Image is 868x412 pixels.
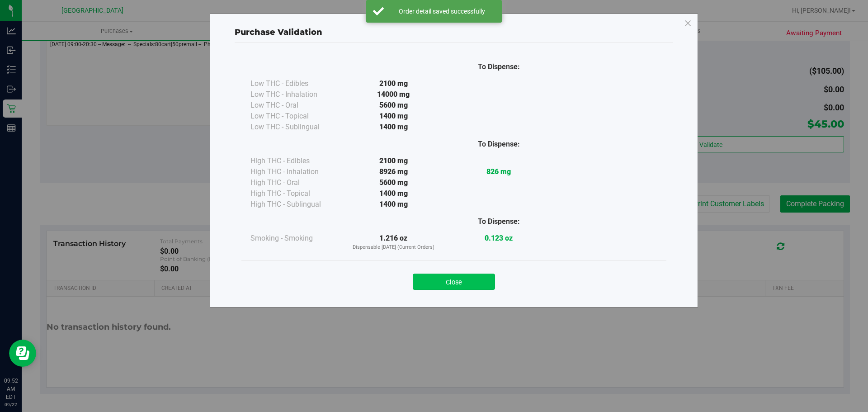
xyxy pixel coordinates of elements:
[9,340,36,367] iframe: Resource center
[341,156,446,166] div: 2100 mg
[341,166,446,177] div: 8926 mg
[485,234,513,242] strong: 0.123 oz
[341,78,446,89] div: 2100 mg
[250,78,341,89] div: Low THC - Edibles
[235,27,322,37] span: Purchase Validation
[250,100,341,111] div: Low THC - Oral
[250,199,341,210] div: High THC - Sublingual
[341,100,446,111] div: 5600 mg
[250,233,341,244] div: Smoking - Smoking
[250,188,341,199] div: High THC - Topical
[413,274,495,290] button: Close
[341,122,446,133] div: 1400 mg
[250,89,341,100] div: Low THC - Inhalation
[250,122,341,133] div: Low THC - Sublingual
[389,7,495,16] div: Order detail saved successfully
[250,111,341,122] div: Low THC - Topical
[446,216,552,227] div: To Dispense:
[341,244,446,251] p: Dispensable [DATE] (Current Orders)
[250,156,341,166] div: High THC - Edibles
[341,111,446,122] div: 1400 mg
[446,139,552,150] div: To Dispense:
[341,188,446,199] div: 1400 mg
[250,166,341,177] div: High THC - Inhalation
[341,233,446,251] div: 1.216 oz
[341,89,446,100] div: 14000 mg
[446,62,552,72] div: To Dispense:
[486,167,511,176] strong: 826 mg
[341,199,446,210] div: 1400 mg
[341,177,446,188] div: 5600 mg
[250,177,341,188] div: High THC - Oral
